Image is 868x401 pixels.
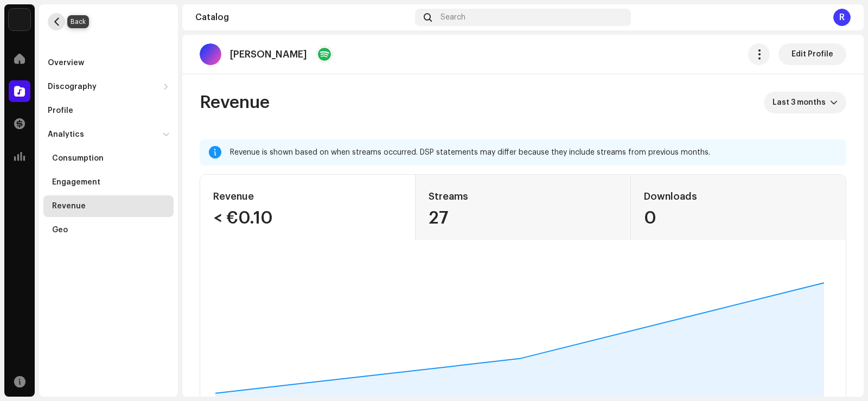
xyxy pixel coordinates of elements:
[644,188,833,205] div: Downloads
[213,209,402,227] div: < €0.10
[230,146,838,159] div: Revenue is shown based on when streams occurred. DSP statements may differ because they include s...
[52,226,68,234] div: Geo
[48,106,73,115] div: Profile
[52,202,86,211] div: Revenue
[48,130,84,139] div: Analytics
[429,188,618,205] div: Streams
[43,52,174,74] re-m-nav-item: Overview
[48,82,97,91] div: Discography
[773,92,830,113] span: Last 3 months
[441,13,465,22] span: Search
[195,13,411,22] div: Catalog
[43,124,174,241] re-m-nav-dropdown: Analytics
[43,100,174,122] re-m-nav-item: Profile
[429,209,618,227] div: 27
[43,148,174,169] re-m-nav-item: Consumption
[792,43,833,65] span: Edit Profile
[200,92,270,113] span: Revenue
[778,43,846,65] button: Edit Profile
[43,76,174,98] re-m-nav-dropdown: Discography
[48,59,84,67] div: Overview
[52,154,104,163] div: Consumption
[830,92,838,113] div: dropdown trigger
[833,9,851,26] div: R
[43,195,174,217] re-m-nav-item: Revenue
[43,219,174,241] re-m-nav-item: Geo
[43,171,174,193] re-m-nav-item: Engagement
[9,9,30,30] img: 297a105e-aa6c-4183-9ff4-27133c00f2e2
[213,188,402,205] div: Revenue
[230,49,307,60] p: [PERSON_NAME]
[52,178,100,187] div: Engagement
[644,209,833,227] div: 0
